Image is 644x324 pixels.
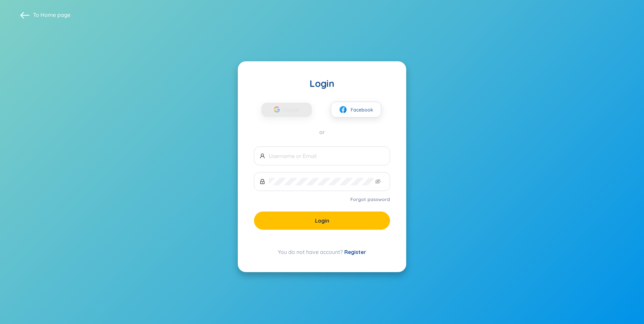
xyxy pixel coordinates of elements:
[339,105,347,114] img: facebook
[40,11,70,18] a: Home page
[254,212,390,230] button: Login
[375,179,381,184] span: eye-invisible
[315,217,329,224] span: Login
[254,248,390,256] div: You do not have account?
[261,103,312,117] button: Google
[269,152,384,160] input: Username or Email
[283,103,303,117] span: Google
[260,179,265,184] span: lock
[254,77,390,90] div: Login
[33,11,70,19] span: To
[254,128,390,136] div: or
[260,153,265,159] span: user
[344,249,366,255] a: Register
[331,102,381,118] button: facebookFacebook
[350,196,390,203] a: Forgot password
[351,106,373,114] span: Facebook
